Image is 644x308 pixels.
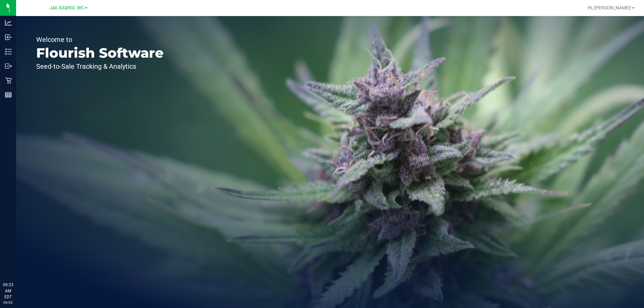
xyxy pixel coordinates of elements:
span: Hi, [PERSON_NAME]! [588,5,631,10]
inline-svg: Analytics [5,19,12,26]
inline-svg: Outbound [5,63,12,69]
p: Flourish Software [36,46,164,60]
inline-svg: Inventory [5,48,12,55]
p: 09/22 [3,300,13,305]
iframe: Resource center [7,254,27,274]
p: 09:23 AM EDT [3,282,13,300]
p: Welcome to [36,36,164,43]
p: Seed-to-Sale Tracking & Analytics [36,63,164,70]
span: Jax Atlantic WC [49,5,84,11]
inline-svg: Reports [5,91,12,98]
inline-svg: Inbound [5,34,12,41]
inline-svg: Retail [5,77,12,84]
